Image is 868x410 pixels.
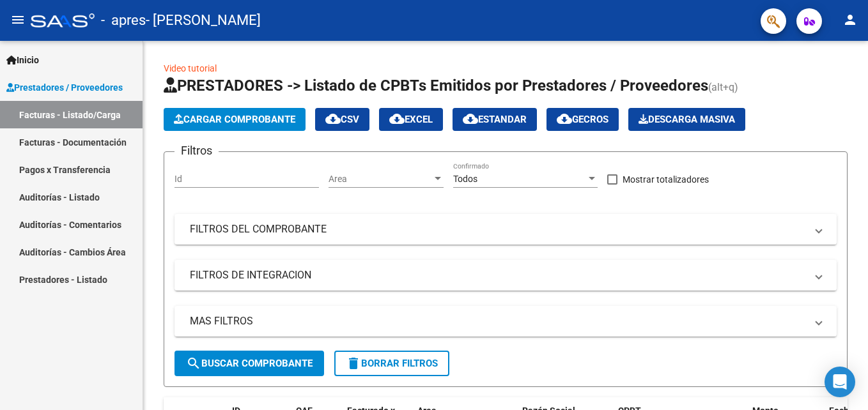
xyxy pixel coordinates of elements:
span: PRESTADORES -> Listado de CPBTs Emitidos por Prestadores / Proveedores [164,77,708,95]
button: Descarga Masiva [628,108,745,131]
mat-icon: menu [10,12,26,27]
mat-icon: cloud_download [557,111,572,126]
span: Cargar Comprobante [174,114,295,125]
span: Buscar Comprobante [186,358,313,369]
button: Borrar Filtros [334,351,449,376]
mat-icon: cloud_download [389,111,405,126]
span: Borrar Filtros [346,358,438,369]
mat-panel-title: MAS FILTROS [190,314,806,328]
mat-panel-title: FILTROS DEL COMPROBANTE [190,222,806,236]
span: - apres [101,6,146,34]
span: Gecros [557,114,608,125]
button: Buscar Comprobante [174,351,324,376]
span: (alt+q) [708,81,738,93]
mat-icon: cloud_download [325,111,341,126]
mat-expansion-panel-header: MAS FILTROS [174,306,837,337]
button: Estandar [453,108,537,131]
mat-icon: person [842,12,858,27]
button: CSV [315,108,369,131]
mat-expansion-panel-header: FILTROS DEL COMPROBANTE [174,214,837,245]
mat-icon: cloud_download [463,111,478,126]
h3: Filtros [174,142,219,160]
span: EXCEL [389,114,433,125]
span: Todos [453,174,477,184]
button: EXCEL [379,108,443,131]
span: Mostrar totalizadores [623,172,709,187]
div: Open Intercom Messenger [825,367,855,397]
mat-expansion-panel-header: FILTROS DE INTEGRACION [174,260,837,291]
button: Gecros [546,108,619,131]
mat-icon: search [186,356,201,371]
mat-panel-title: FILTROS DE INTEGRACION [190,268,806,282]
span: Prestadores / Proveedores [6,80,123,95]
span: CSV [325,114,359,125]
button: Cargar Comprobante [164,108,306,131]
app-download-masive: Descarga masiva de comprobantes (adjuntos) [628,108,745,131]
span: Descarga Masiva [639,114,735,125]
span: Inicio [6,53,39,67]
span: Area [329,174,432,185]
mat-icon: delete [346,356,361,371]
span: Estandar [463,114,527,125]
span: - [PERSON_NAME] [146,6,261,34]
a: Video tutorial [164,63,217,73]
